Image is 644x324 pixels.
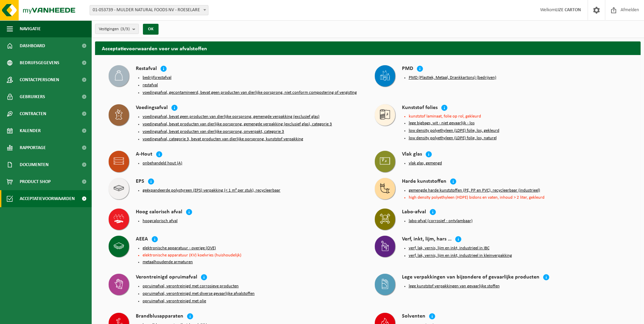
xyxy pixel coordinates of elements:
h2: Acceptatievoorwaarden voor uw afvalstoffen [95,41,641,55]
h4: Restafval [136,65,157,73]
button: low density polyethyleen (LDPE) folie, los, naturel [409,136,497,141]
span: Contactpersonen [20,71,59,88]
button: vlak glas, gemengd [409,161,442,166]
button: onbehandeld hout (A) [143,161,182,166]
button: bedrijfsrestafval [143,75,171,80]
span: 01-053739 - MULDER NATURAL FOODS NV - ROESELARE [90,5,208,15]
button: gemengde harde kunststoffen (PE, PP en PVC), recycleerbaar (industrieel) [409,188,540,193]
button: Vestigingen(3/3) [95,24,139,34]
h4: Harde kunststoffen [402,178,446,186]
span: Documenten [20,156,49,173]
h4: Verontreinigd opruimafval [136,274,197,282]
h4: Kunststof folies [402,104,438,112]
button: voedingsafval, bevat producten van dierlijke oorsprong, onverpakt, categorie 3 [143,129,284,134]
li: elektronische apparatuur (KV) koelvries (huishoudelijk) [143,253,361,257]
button: verf, lak, vernis, lijm en inkt, industrieel in IBC [409,246,490,251]
span: Acceptatievoorwaarden [20,190,75,207]
li: high density polyethyleen (HDPE) bidons en vaten, inhoud > 2 liter, gekleurd [409,195,627,200]
button: OK [143,24,159,35]
li: kunststof laminaat, folie op rol, gekleurd [409,114,627,119]
button: opruimafval, verontreinigd met diverse gevaarlijke afvalstoffen [143,291,255,296]
button: opruimafval, verontreinigd met corrosieve producten [143,284,239,289]
button: voedingsafval, bevat producten van dierlijke oorsprong, gemengde verpakking (exclusief glas), cat... [143,122,332,127]
span: Bedrijfsgegevens [20,54,59,71]
h4: Brandblusapparaten [136,313,183,321]
span: 01-053739 - MULDER NATURAL FOODS NV - ROESELARE [90,5,208,15]
button: verf, lak, vernis, lijm en inkt, industrieel in kleinverpakking [409,253,512,258]
button: lege bigbags, wit - niet gevaarlijk - los [409,121,475,126]
span: Contracten [20,105,46,122]
button: lege kunststof verpakkingen van gevaarlijke stoffen [409,284,500,289]
span: Vestigingen [99,24,130,34]
h4: A-Hout [136,151,152,159]
button: metaalhoudende armaturen [143,259,193,265]
span: Kalender [20,122,41,139]
button: PMD (Plastiek, Metaal, Drankkartons) (bedrijven) [409,75,496,80]
button: hoogcalorisch afval [143,218,178,224]
count: (3/3) [121,27,130,31]
strong: LIZE CARTON [555,7,581,13]
h4: Labo-afval [402,209,426,216]
button: low density polyethyleen (LDPE) folie, los, gekleurd [409,128,499,133]
span: Rapportage [20,139,46,156]
h4: Verf, inkt, lijm, hars … [402,236,452,244]
h4: Hoog calorisch afval [136,209,182,216]
h4: EPS [136,178,144,186]
button: elektronische apparatuur - overige (OVE) [143,246,216,251]
button: voedingsafval, gecontamineerd, bevat geen producten van dierlijke oorsprong, niet conform compost... [143,90,357,95]
button: voedingsafval, categorie 3, bevat producten van dierlijke oorsprong, kunststof verpakking [143,137,303,142]
span: Dashboard [20,37,45,54]
h4: Lege verpakkingen van bijzondere of gevaarlijke producten [402,274,539,282]
span: Navigatie [20,20,41,37]
h4: Vlak glas [402,151,422,159]
span: Gebruikers [20,88,45,105]
h4: Solventen [402,313,425,321]
button: restafval [143,83,158,88]
button: voedingsafval, bevat geen producten van dierlijke oorsprong, gemengde verpakking (exclusief glas) [143,114,319,120]
button: geëxpandeerde polystyreen (EPS) verpakking (< 1 m² per stuk), recycleerbaar [143,188,280,193]
button: labo-afval (corrosief - ontvlambaar) [409,218,473,224]
h4: AEEA [136,236,148,244]
button: opruimafval, verontreinigd met olie [143,299,206,304]
h4: PMD [402,65,413,73]
span: Product Shop [20,173,51,190]
h4: Voedingsafval [136,104,168,112]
